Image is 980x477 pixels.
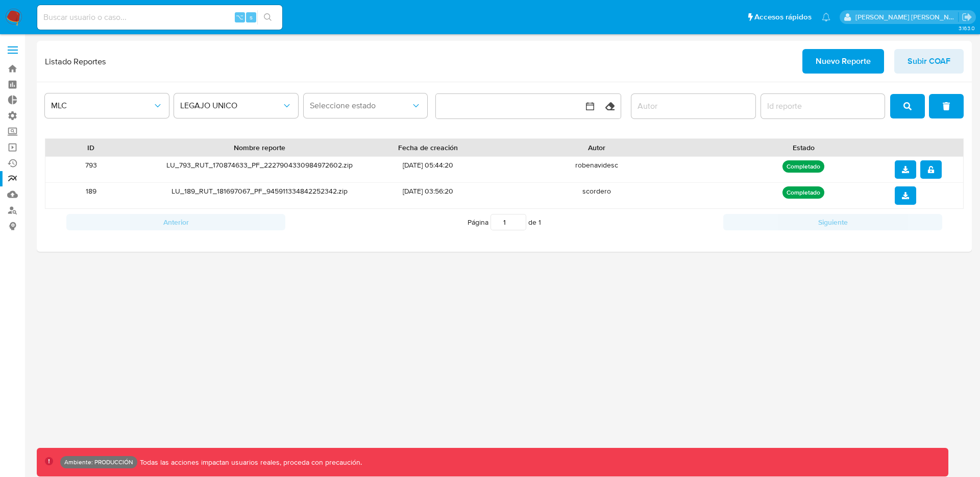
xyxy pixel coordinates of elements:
[37,11,282,24] input: Buscar usuario o caso...
[64,460,133,464] p: Ambiente: PRODUCCIÓN
[754,12,812,22] span: Accesos rápidos
[962,12,972,22] a: Salir
[855,12,959,22] p: jhon.osorio@mercadolibre.com.co
[257,10,278,25] button: search-icon
[137,458,362,467] p: Todas las acciones impactan usuarios reales, proceda con precaución.
[236,12,243,22] span: ⌥
[822,13,830,21] a: Notificaciones
[250,12,253,22] span: s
